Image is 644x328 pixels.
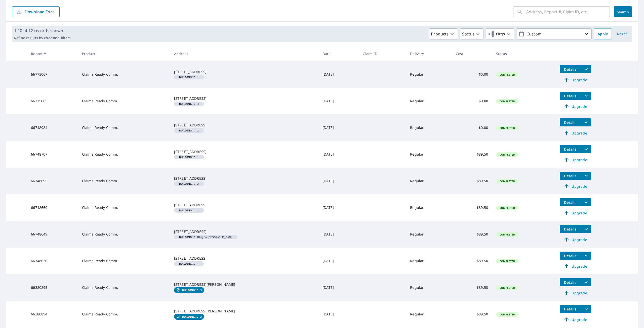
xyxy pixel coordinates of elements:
[174,282,314,287] div: [STREET_ADDRESS][PERSON_NAME]
[497,73,518,76] span: Completed
[581,172,591,180] button: filesDropdownBtn-66748695
[429,28,458,39] button: Products
[563,307,578,311] span: Details
[318,88,359,114] td: [DATE]
[452,168,492,194] td: $89.50
[170,46,318,61] th: Address
[563,67,578,72] span: Details
[563,120,578,125] span: Details
[560,145,581,153] button: detailsBtn-66748707
[497,100,518,103] span: Completed
[452,274,492,301] td: $89.50
[406,61,452,88] td: Regular
[78,114,170,141] td: Claims Ready Comm.
[174,123,314,128] div: [STREET_ADDRESS]
[581,252,591,260] button: filesDropdownBtn-66748630
[174,69,314,74] div: [STREET_ADDRESS]
[497,206,518,210] span: Completed
[563,200,578,205] span: Details
[318,141,359,168] td: [DATE]
[179,76,195,78] em: Building ID
[318,248,359,274] td: [DATE]
[406,194,452,221] td: Regular
[563,263,588,269] span: Upgrade
[560,92,581,100] button: detailsBtn-66775065
[25,9,56,15] p: Download Excel
[560,182,591,190] a: Upgrade
[560,172,581,180] button: detailsBtn-66748695
[406,114,452,141] td: Regular
[174,149,314,154] div: [STREET_ADDRESS]
[174,309,314,314] div: [STREET_ADDRESS][PERSON_NAME]
[318,301,359,327] td: [DATE]
[581,118,591,126] button: filesDropdownBtn-66748984
[497,313,518,316] span: Completed
[174,287,204,293] a: Building ID3
[78,61,170,88] td: Claims Ready Comm.
[525,30,583,38] p: Custom
[179,209,195,212] em: Building ID
[182,315,198,318] em: Building ID
[563,290,588,296] span: Upgrade
[560,129,591,137] a: Upgrade
[406,248,452,274] td: Regular
[27,221,78,248] td: 66748649
[14,28,71,34] p: 1-10 of 12 records shown
[452,194,492,221] td: $89.50
[78,141,170,168] td: Claims Ready Comm.
[431,31,449,37] p: Products
[176,209,202,212] span: 2
[174,96,314,101] div: [STREET_ADDRESS]
[563,77,588,83] span: Upgrade
[78,168,170,194] td: Claims Ready Comm.
[27,301,78,327] td: 66380894
[318,46,359,61] th: Date
[359,46,406,61] th: Claim ID
[563,316,588,322] span: Upgrade
[406,274,452,301] td: Regular
[560,262,591,270] a: Upgrade
[78,301,170,327] td: Claims Ready Comm.
[406,221,452,248] td: Regular
[179,236,195,238] em: Building ID
[174,256,314,261] div: [STREET_ADDRESS]
[560,278,581,286] button: detailsBtn-66380895
[560,289,591,297] a: Upgrade
[452,221,492,248] td: $89.50
[78,274,170,301] td: Claims Ready Comm.
[318,114,359,141] td: [DATE]
[406,46,452,61] th: Delivery
[452,61,492,88] td: $0.00
[486,28,514,39] button: Orgs
[27,194,78,221] td: 66748660
[27,168,78,194] td: 66748695
[516,28,592,39] button: Custom
[176,156,202,158] span: 1
[27,88,78,114] td: 66775065
[560,236,591,244] a: Upgrade
[27,114,78,141] td: 66748984
[27,46,78,61] th: Report #
[174,229,314,234] div: [STREET_ADDRESS]
[14,36,71,40] p: Refine results by choosing filters
[452,114,492,141] td: $0.00
[563,210,588,216] span: Upgrade
[492,46,556,61] th: Status
[176,129,202,132] span: 2
[452,88,492,114] td: $0.00
[497,233,518,236] span: Completed
[497,179,518,183] span: Completed
[176,236,235,238] span: Bldg 8A [GEOGRAPHIC_DATA]
[318,194,359,221] td: [DATE]
[176,182,202,185] span: 2
[598,31,608,37] span: Apply
[78,46,170,61] th: Product
[563,147,578,152] span: Details
[452,141,492,168] td: $89.50
[560,156,591,164] a: Upgrade
[179,129,195,132] em: Building ID
[179,182,195,185] em: Building ID
[563,253,578,258] span: Details
[78,221,170,248] td: Claims Ready Comm.
[581,65,591,73] button: filesDropdownBtn-66775067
